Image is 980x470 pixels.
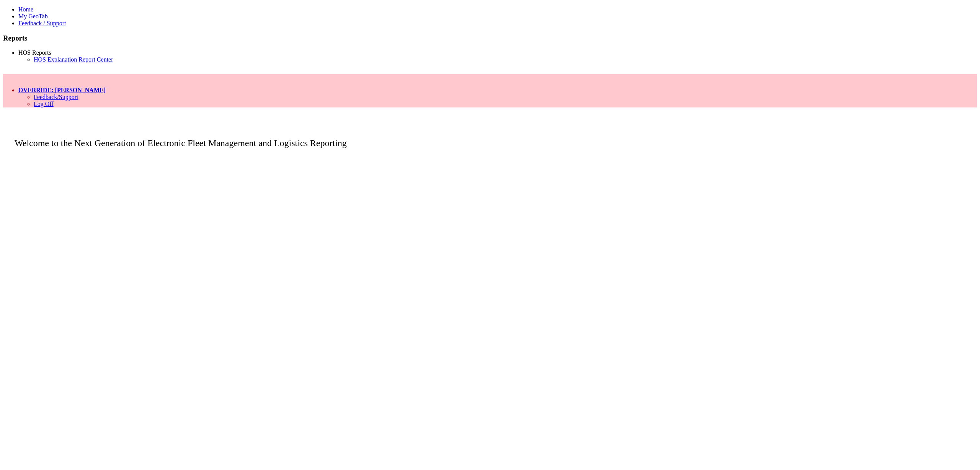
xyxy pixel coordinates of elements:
a: Feedback / Support [18,20,66,26]
a: Log Off [34,101,54,107]
a: Home [18,6,33,13]
a: OVERRIDE: [PERSON_NAME] [18,87,106,93]
a: HOS Reports [18,49,51,56]
a: My GeoTab [18,13,48,20]
a: Feedback/Support [34,94,78,100]
a: HOS Explanation Report Center [34,56,113,63]
h3: Reports [3,34,977,42]
p: Welcome to the Next Generation of Electronic Fleet Management and Logistics Reporting [3,127,977,148]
